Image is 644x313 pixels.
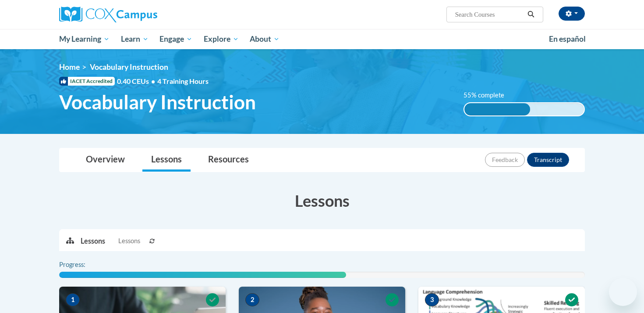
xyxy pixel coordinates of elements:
[59,190,585,212] h3: Lessons
[199,148,258,172] a: Resources
[454,9,524,20] input: Search Courses
[118,236,140,246] span: Lessons
[117,76,157,86] span: 0.40 CEUs
[59,7,157,22] img: Cox Campus
[244,29,286,49] a: About
[464,103,530,115] div: 55% complete
[115,29,154,49] a: Learn
[204,34,239,44] span: Explore
[81,236,105,246] p: Lessons
[59,77,115,86] span: IACET Accredited
[198,29,244,49] a: Explore
[151,77,155,85] span: •
[46,29,598,49] div: Main menu
[549,34,586,43] span: En español
[609,278,637,306] iframe: Button to launch messaging window
[66,293,80,306] span: 1
[425,293,439,306] span: 3
[543,30,591,48] a: En español
[157,77,209,85] span: 4 Training Hours
[159,34,192,44] span: Engage
[53,29,115,49] a: My Learning
[527,153,569,167] button: Transcript
[250,34,280,44] span: About
[59,90,256,114] span: Vocabulary Instruction
[59,34,110,44] span: My Learning
[524,9,538,20] button: Search
[154,29,198,49] a: Engage
[59,62,80,72] a: Home
[90,62,168,72] span: Vocabulary Instruction
[142,148,191,172] a: Lessons
[485,153,525,167] button: Feedback
[121,34,149,44] span: Learn
[59,260,110,270] label: Progress:
[464,90,514,100] label: 55% complete
[245,293,259,306] span: 2
[59,7,226,22] a: Cox Campus
[559,7,585,21] button: Account Settings
[77,148,134,172] a: Overview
